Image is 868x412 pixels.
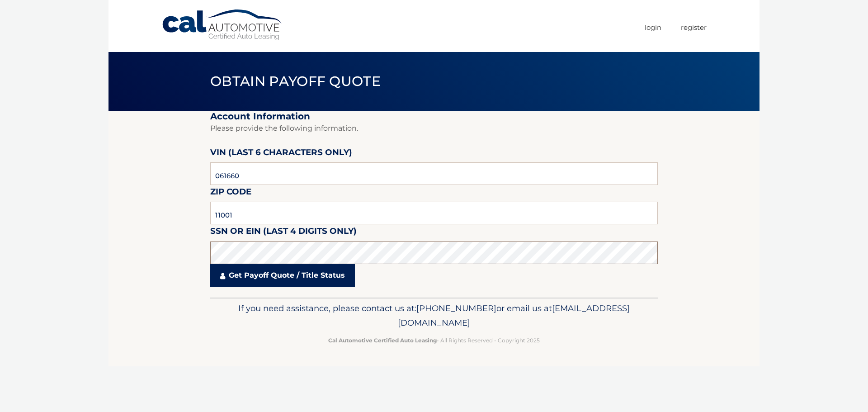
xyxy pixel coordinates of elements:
[210,122,658,135] p: Please provide the following information.
[210,185,251,202] label: Zip Code
[681,20,707,35] a: Register
[210,224,357,241] label: SSN or EIN (last 4 digits only)
[416,303,496,313] span: [PHONE_NUMBER]
[210,111,658,122] h2: Account Information
[210,73,381,90] span: Obtain Payoff Quote
[210,146,352,162] label: VIN (last 6 characters only)
[216,336,652,345] p: - All Rights Reserved - Copyright 2025
[328,337,437,344] strong: Cal Automotive Certified Auto Leasing
[161,9,283,41] a: Cal Automotive
[216,301,652,330] p: If you need assistance, please contact us at: or email us at
[645,20,661,35] a: Login
[210,264,355,287] a: Get Payoff Quote / Title Status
